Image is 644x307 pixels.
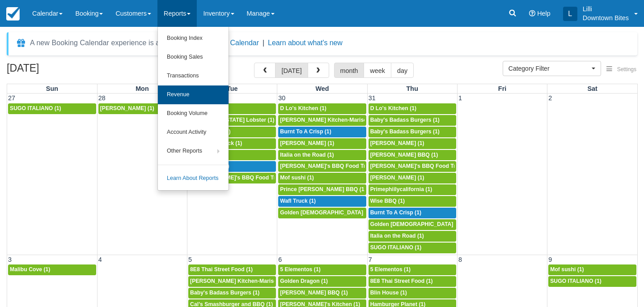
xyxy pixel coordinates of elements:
span: 8 [458,256,463,263]
a: SUGO ITALIANO (1) [8,103,96,114]
a: D Lo's Kitchen (1) [278,103,366,114]
span: Blin House (1) [370,290,407,296]
span: [PERSON_NAME] Kitchen-Mariscos Arenita (1) [190,278,311,284]
a: 8E8 Thai Street Food (1) [188,264,276,275]
a: Mof sushi (1) [548,264,636,275]
button: Enable New Calendar [190,38,259,47]
a: Booking Volume [158,104,229,123]
span: Sat [587,85,597,92]
span: SUGO ITALIANO (1) [550,278,602,284]
span: Help [537,10,551,17]
span: Italia on the Road (1) [370,233,424,239]
span: [PERSON_NAME]'s BBQ Food Truck (1) [370,163,474,169]
a: Booking Sales [158,48,229,67]
a: 8E8 Thai Street Food (1) [369,276,456,287]
a: [PERSON_NAME]'s BBQ Food Truck (1) [369,161,456,172]
a: Blin House (1) [369,288,456,298]
span: [PERSON_NAME] Kitchen-Mariscos Arenita (1) [280,117,401,123]
i: Help [529,10,535,17]
span: 8E8 Thai Street Food (1) [370,278,433,284]
span: 4 [97,256,103,263]
a: SUGO ITALIANO (1) [548,276,636,287]
a: Primephiilycalifornia (1) [369,184,456,195]
a: Italia on the Road (1) [369,231,456,242]
span: | [263,39,264,47]
a: Golden [DEMOGRAPHIC_DATA] (1) [369,219,456,230]
span: Italia on the Road (1) [280,152,334,158]
span: [PERSON_NAME]'s BBQ Food Truck (1) [280,163,383,169]
span: Tue [227,85,238,92]
span: 5 Elementos (1) [370,266,411,273]
span: [PERSON_NAME] BBQ (1) [370,152,438,158]
a: Malibu Cove (1) [8,264,96,275]
a: [PERSON_NAME]'s BBQ Food Truck (1) [278,161,366,172]
span: Burnt To A Crisp (1) [280,128,331,135]
button: Settings [601,63,642,76]
a: [PERSON_NAME] BBQ (1) [278,288,366,298]
span: Burnt To A Crisp (1) [370,209,421,216]
span: 2 [547,94,553,102]
span: Primephiilycalifornia (1) [370,186,432,192]
span: Wafl Truck (1) [280,198,316,204]
span: Baby's Badass Burgers (1) [370,128,440,135]
a: Malibu Cove (1) [188,127,276,137]
a: [PERSON_NAME] (1) [369,138,456,149]
span: [PERSON_NAME] (1) [370,140,424,146]
a: 5 Elementos (1) [369,264,456,275]
span: D Lo's Kitchen (1) [280,105,326,111]
a: Golden [DEMOGRAPHIC_DATA] (1) [278,208,366,218]
a: Account Activity [158,123,229,142]
button: month [334,63,364,78]
button: [DATE] [275,63,308,78]
a: Burnt To A Crisp (1) [369,208,456,218]
span: 27 [7,94,16,102]
button: Category Filter [503,61,601,76]
p: Lilli [583,4,629,13]
span: D Lo's Kitchen (1) [370,105,417,111]
a: D Lo's Kitchen (1) [369,103,456,114]
a: 5 Elementos (1) [278,264,366,275]
span: [PERSON_NAME] BBQ (1) [280,290,348,296]
a: Italia on the Road (1) [278,150,366,161]
span: SUGO ITALIANO (1) [370,244,422,251]
a: Other Reports [158,142,229,161]
a: Prince [PERSON_NAME] BBQ (1) [278,184,366,195]
span: Prince [PERSON_NAME] BBQ (1) [280,186,366,192]
h2: [DATE] [7,63,120,79]
span: Golden Dragon (1) [280,278,328,284]
span: 31 [368,94,377,102]
a: Revenue [158,85,229,104]
a: Booking Index [158,29,229,48]
span: 5 Elementos (1) [280,266,320,273]
span: 3 [7,256,13,263]
span: Wed [315,85,329,92]
span: [PERSON_NAME] (1) [370,175,424,181]
span: [PERSON_NAME] (1) [280,140,334,146]
span: 8E8 Thai Street Food (1) [190,266,253,273]
img: checkfront-main-nav-mini-logo.png [6,7,20,21]
span: Baby's Badass Burgers (1) [370,117,440,123]
span: Wise BBQ (1) [370,198,405,204]
span: Golden [DEMOGRAPHIC_DATA] (1) [370,221,462,227]
a: [PERSON_NAME] (1) [98,103,186,114]
span: 9 [547,256,553,263]
span: 1 [458,94,463,102]
a: Baby's Badass Burgers (1) [188,288,276,298]
a: Chi Pie (1) [188,103,276,114]
span: Category Filter [508,64,589,73]
a: Wise BBQ (1) [369,196,456,207]
span: SUGO ITALIANO (1) [10,105,61,111]
a: [PERSON_NAME] (1) [278,138,366,149]
span: Sun [46,85,58,92]
a: Wise BBQ (1) [188,150,276,161]
p: Downtown Bites [583,13,629,22]
span: [PERSON_NAME] (1) [100,105,154,111]
a: SUGO ITALIANO (1) [369,243,456,253]
span: Mof sushi (1) [550,266,584,273]
div: L [563,7,577,21]
div: A new Booking Calendar experience is available! [30,38,186,48]
a: [PERSON_NAME] BBQ (1) [369,150,456,161]
a: [PERSON_NAME] (1) [369,173,456,183]
span: Cousins [US_STATE] Lobster (1) [190,117,275,123]
span: Mof sushi (1) [280,175,314,181]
